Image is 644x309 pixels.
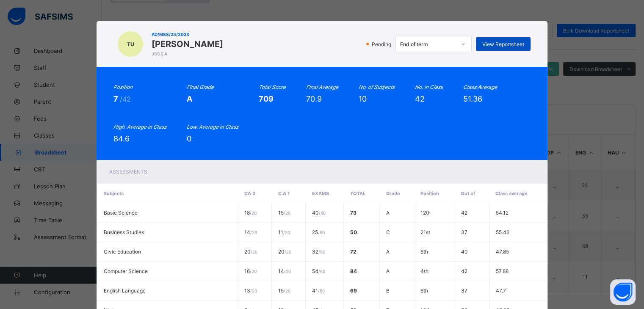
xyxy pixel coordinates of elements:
span: English Language [104,287,146,294]
span: TU [127,41,134,47]
span: 69 [350,287,357,294]
span: Total [350,190,365,196]
span: Basic Science [104,210,138,216]
span: 70.9 [306,94,322,103]
span: / 60 [318,269,325,274]
i: Class Average [463,84,497,90]
span: / 60 [318,288,325,293]
span: 15 [278,210,290,216]
span: Assessments [109,168,147,175]
span: 42 [461,268,467,274]
span: [PERSON_NAME] [152,39,223,49]
span: A [187,94,192,103]
span: 72 [350,248,357,255]
span: Class average [495,190,528,196]
span: CA 2 [244,190,255,196]
span: 54 [312,268,325,274]
span: / 20 [283,230,290,235]
span: / 20 [250,269,257,274]
span: 6th [420,248,428,255]
span: 37 [461,287,467,294]
span: 14 [244,229,257,235]
span: 51.36 [463,94,482,103]
i: High. Average in Class [113,124,166,130]
span: 4th [420,268,428,274]
span: 20 [244,248,257,255]
span: 47.85 [496,248,509,255]
span: 11 [278,229,290,235]
span: 12th [420,210,431,216]
span: 84.6 [113,134,130,143]
span: B [386,287,390,294]
span: Business Studies [104,229,144,235]
span: Position [420,190,439,196]
span: 84 [350,268,357,274]
i: No. of Subjects [359,84,395,90]
span: A [386,248,390,255]
span: A [386,210,390,216]
span: Civic Education [104,248,141,255]
span: Grade [386,190,400,196]
span: C.A 1 [278,190,290,196]
span: / 20 [284,269,291,274]
i: Final Average [306,84,338,90]
i: Final Grade [187,84,214,90]
span: 50 [350,229,357,235]
i: Low. Average in Class [187,124,238,130]
i: No. in Class [415,84,443,90]
span: 18 [244,210,257,216]
span: 16 [244,268,257,274]
span: 0 [187,134,191,143]
span: / 20 [251,249,257,254]
span: 73 [350,210,357,216]
span: 709 [259,94,274,103]
span: AD/MSS/23/3023 [152,32,223,37]
div: End of term [400,41,456,47]
span: / 20 [285,249,291,254]
span: JSS 2 A [152,51,223,56]
span: 54.12 [496,210,509,216]
span: 40 [461,248,467,255]
span: Computer Science [104,268,148,274]
i: Total Score [259,84,286,90]
span: / 60 [318,249,325,254]
span: Out of [461,190,475,196]
span: EXAMS [312,190,329,196]
span: Pending [371,41,394,47]
span: C [386,229,390,235]
span: 15 [278,287,290,294]
span: 10 [359,94,367,103]
span: 7 [113,94,120,103]
span: 47.7 [496,287,506,294]
span: 20 [278,248,291,255]
span: 41 [312,287,325,294]
span: 6th [420,287,428,294]
span: Subjects [104,190,124,196]
span: 32 [312,248,325,255]
button: Open asap [610,279,636,305]
span: 14 [278,268,291,274]
span: 21st [420,229,430,235]
span: / 20 [284,288,290,293]
span: View Reportsheet [482,41,524,47]
span: / 20 [284,210,290,215]
i: Position [113,84,133,90]
span: / 20 [250,210,257,215]
span: 57.88 [496,268,509,274]
span: 42 [415,94,425,103]
span: 40 [312,210,326,216]
span: 25 [312,229,325,235]
span: 55.46 [496,229,509,235]
span: 37 [461,229,467,235]
span: / 20 [250,288,257,293]
span: / 20 [250,230,257,235]
span: / 60 [319,210,326,215]
span: / 60 [318,230,325,235]
span: 42 [461,210,467,216]
span: /42 [120,95,131,103]
span: A [386,268,390,274]
span: 13 [244,287,257,294]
